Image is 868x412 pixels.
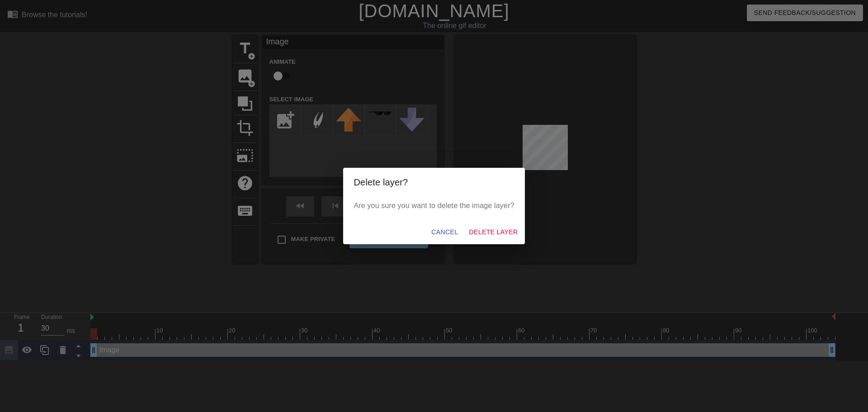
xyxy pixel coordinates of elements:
[465,224,521,241] button: Delete Layer
[469,227,518,238] span: Delete Layer
[431,227,458,238] span: Cancel
[354,175,514,189] h2: Delete layer?
[428,224,462,241] button: Cancel
[354,200,514,211] p: Are you sure you want to delete the image layer?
